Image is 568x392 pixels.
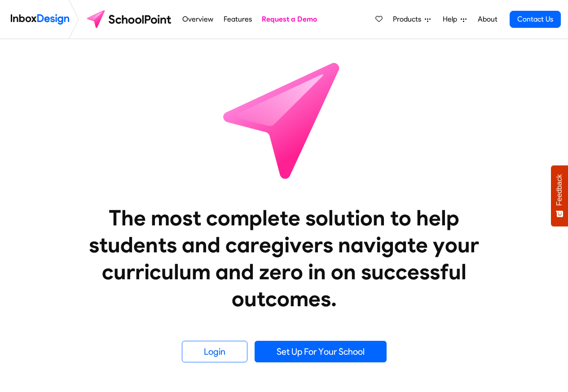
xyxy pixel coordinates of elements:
[71,204,498,312] heading: The most complete solution to help students and caregivers navigate your curriculum and zero in o...
[393,14,425,25] span: Products
[555,174,564,206] span: Feedback
[443,14,461,25] span: Help
[221,10,254,28] a: Features
[180,10,216,28] a: Overview
[439,10,470,28] a: Help
[551,165,568,226] button: Feedback - Show survey
[83,9,177,30] img: schoolpoint logo
[203,39,365,201] img: icon_schoolpoint.svg
[260,10,320,28] a: Request a Demo
[182,341,247,362] a: Login
[510,11,561,28] a: Contact Us
[389,10,434,28] a: Products
[255,341,387,362] a: Set Up For Your School
[475,10,500,28] a: About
